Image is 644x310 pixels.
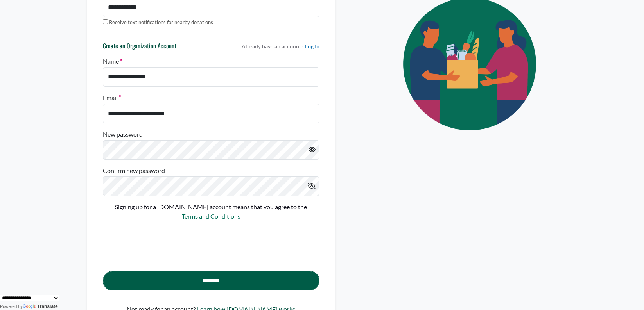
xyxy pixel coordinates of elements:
iframe: To enrich screen reader interactions, please activate Accessibility in Grammarly extension settings [103,228,222,258]
p: Signing up for a [DOMAIN_NAME] account means that you agree to the [103,202,319,212]
a: Terms and Conditions [182,212,240,220]
p: Already have an account? [242,42,319,50]
label: Email [103,93,121,102]
a: Translate [23,304,58,309]
label: Confirm new password [103,166,165,175]
label: Name [103,57,122,66]
img: Google Translate [23,304,37,310]
h6: Create an Organization Account [103,42,176,53]
a: Log In [305,42,319,50]
label: New password [103,130,143,139]
label: Receive text notifications for nearby donations [109,19,213,27]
